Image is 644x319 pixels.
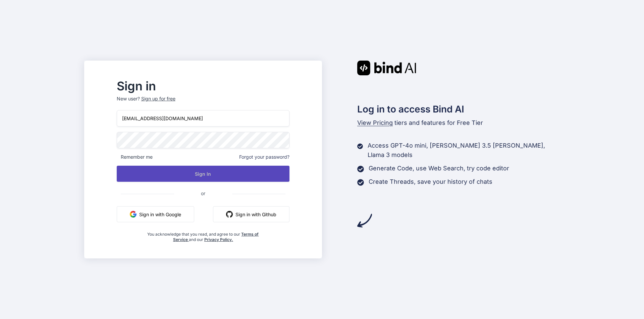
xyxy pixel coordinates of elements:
p: Access GPT-4o mini, [PERSON_NAME] 3.5 [PERSON_NAME], Llama 3 models [368,141,560,160]
p: Create Threads, save your history of chats [369,177,492,186]
button: Sign In [117,166,289,182]
p: New user? [117,95,289,110]
h2: Sign in [117,81,289,91]
button: Sign in with Github [213,206,289,222]
a: Terms of Service [173,232,259,242]
img: Bind AI logo [357,61,416,75]
span: Remember me [117,154,153,160]
a: Privacy Policy. [204,237,233,242]
input: Login or Email [117,110,289,127]
button: Sign in with Google [117,206,194,222]
span: View Pricing [357,119,393,126]
div: You acknowledge that you read, and agree to our and our [146,228,261,242]
span: or [174,185,232,202]
span: Forgot your password? [239,154,289,160]
div: Sign up for free [141,95,175,102]
p: tiers and features for Free Tier [357,118,560,128]
img: arrow [357,213,372,228]
img: google [130,211,137,218]
p: Generate Code, use Web Search, try code editor [369,164,509,173]
h2: Log in to access Bind AI [357,102,560,116]
img: github [226,211,233,218]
